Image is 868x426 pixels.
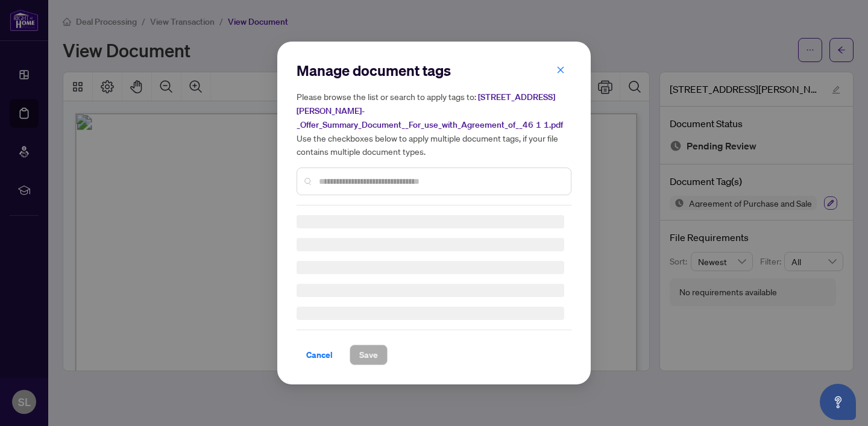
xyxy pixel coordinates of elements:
[306,345,333,365] span: Cancel
[556,66,565,74] span: close
[297,92,563,130] span: [STREET_ADDRESS][PERSON_NAME]-_Offer_Summary_Document__For_use_with_Agreement_of__46 1 1.pdf
[820,384,856,420] button: Open asap
[350,345,388,365] button: Save
[297,90,571,158] h5: Please browse the list or search to apply tags to: Use the checkboxes below to apply multiple doc...
[297,345,342,365] button: Cancel
[297,61,571,80] h2: Manage document tags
